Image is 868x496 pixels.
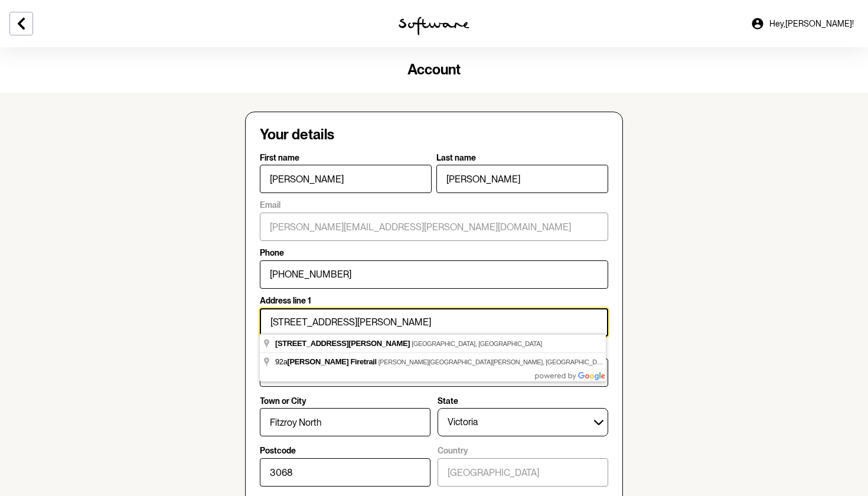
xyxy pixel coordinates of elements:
[260,446,296,456] p: Postcode
[260,200,280,210] p: Email
[260,296,311,306] p: Address line 1
[438,446,468,456] p: Country
[407,61,461,78] span: Account
[275,357,378,366] span: 92a
[275,339,410,348] span: [STREET_ADDRESS][PERSON_NAME]
[260,458,430,487] input: Postcode
[412,340,542,347] span: [GEOGRAPHIC_DATA], [GEOGRAPHIC_DATA]
[399,17,469,35] img: software logo
[743,9,861,38] a: Hey,[PERSON_NAME]!
[378,358,609,366] span: [PERSON_NAME][GEOGRAPHIC_DATA][PERSON_NAME], [GEOGRAPHIC_DATA]
[769,19,854,29] span: Hey, [PERSON_NAME] !
[260,396,306,406] p: Town or City
[438,396,458,406] p: State
[260,308,608,337] input: Address line 1
[436,153,476,163] p: Last name
[260,153,299,163] p: First name
[260,126,334,143] h4: Your details
[260,248,284,258] p: Phone
[288,357,377,366] span: [PERSON_NAME] Firetrail
[260,408,430,436] input: Town or City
